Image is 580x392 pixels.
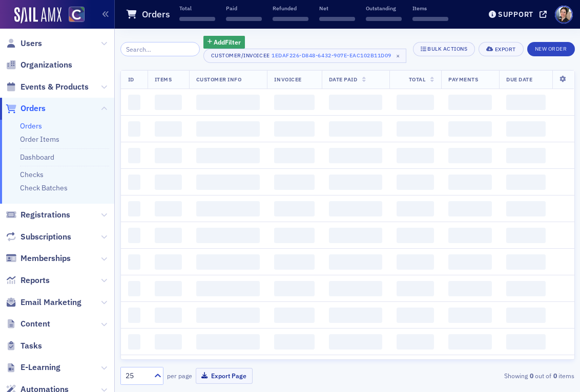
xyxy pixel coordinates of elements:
span: ‌ [329,228,382,243]
span: ‌ [155,308,182,323]
span: ‌ [196,308,260,323]
span: ‌ [397,148,434,163]
span: ‌ [448,148,492,163]
button: AddFilter [203,36,245,49]
a: Email Marketing [6,297,81,308]
span: ‌ [196,95,260,110]
p: Net [319,5,355,12]
a: Subscriptions [6,231,71,243]
p: Outstanding [366,5,402,12]
input: Search… [120,42,200,56]
span: ‌ [274,148,314,163]
span: ‌ [397,308,434,323]
div: Export [495,47,516,52]
span: ‌ [128,308,140,323]
a: Checks [20,170,44,179]
span: ‌ [506,95,545,110]
span: ‌ [506,175,545,190]
span: ‌ [155,281,182,296]
span: Tasks [20,340,42,352]
span: ‌ [274,228,314,243]
span: ‌ [506,228,545,243]
span: ‌ [196,148,260,163]
span: ‌ [329,148,382,163]
span: ‌ [155,95,182,110]
span: Date Paid [329,76,358,83]
span: ‌ [448,175,492,190]
div: Support [498,10,533,19]
a: Order Items [20,135,59,144]
span: ‌ [397,201,434,216]
span: ‌ [274,95,314,110]
span: ‌ [397,334,434,350]
img: SailAMX [14,7,61,24]
span: Reports [20,275,50,286]
a: Tasks [6,340,42,352]
span: ‌ [226,17,262,21]
p: Paid [226,5,262,12]
h1: Orders [142,8,170,20]
span: ‌ [274,334,314,350]
span: ‌ [274,121,314,137]
span: Invoicee [274,76,301,83]
span: Memberships [20,253,71,264]
span: ‌ [179,17,215,21]
span: ‌ [128,254,140,270]
span: Orders [20,103,46,114]
span: Profile [555,6,573,24]
span: ‌ [128,121,140,137]
strong: 0 [551,371,558,380]
span: Events & Products [20,81,89,93]
span: Due Date [506,76,532,83]
span: ‌ [506,121,545,137]
span: ‌ [506,308,545,323]
span: ‌ [274,175,314,190]
span: ‌ [329,254,382,270]
span: ‌ [155,175,182,190]
div: Showing out of items [430,371,575,380]
span: ‌ [196,201,260,216]
span: ‌ [448,281,492,296]
div: Customer/Invoicee [211,52,270,59]
button: Export Page [196,368,253,384]
span: ‌ [128,175,140,190]
span: ‌ [128,148,140,163]
span: ‌ [128,95,140,110]
label: per page [167,371,192,380]
span: ‌ [155,148,182,163]
a: Memberships [6,253,71,264]
span: ‌ [274,254,314,270]
span: Customer Info [196,76,242,83]
span: E-Learning [20,362,60,373]
span: Payments [448,76,478,83]
span: Organizations [20,59,72,71]
span: ‌ [506,334,545,350]
span: ‌ [397,95,434,110]
span: Items [155,76,172,83]
span: ‌ [397,228,434,243]
button: New Order [527,42,575,56]
div: 25 [126,371,148,381]
a: View Homepage [61,7,85,24]
span: ‌ [274,308,314,323]
p: Total [179,5,215,12]
span: ‌ [366,17,402,21]
span: ‌ [412,17,448,21]
a: Users [6,38,42,49]
span: ‌ [397,281,434,296]
span: Content [20,318,50,330]
span: ‌ [397,121,434,137]
span: ‌ [196,281,260,296]
img: SailAMX [69,7,85,23]
span: ‌ [329,334,382,350]
a: Orders [20,121,42,130]
span: ‌ [196,121,260,137]
span: ‌ [448,308,492,323]
span: ‌ [329,201,382,216]
a: Events & Products [6,81,89,93]
span: ‌ [196,334,260,350]
span: ‌ [196,254,260,270]
span: ‌ [155,228,182,243]
a: Reports [6,275,50,286]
